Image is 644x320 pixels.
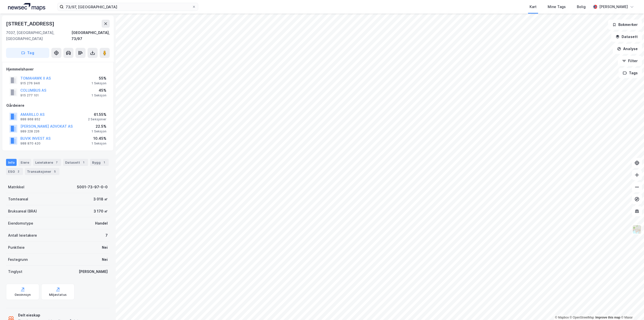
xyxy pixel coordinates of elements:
button: Tag [6,48,49,58]
img: Z [632,225,642,234]
div: Tomteareal [8,196,28,202]
div: Handel [95,220,108,226]
div: Transaksjoner [25,168,59,175]
a: Improve this map [595,316,620,319]
div: 988 870 420 [20,141,41,146]
iframe: Chat Widget [619,296,644,320]
div: Mine Tags [548,4,566,10]
div: Matrikkel [8,184,24,190]
div: ESG [6,168,23,175]
div: 1 Seksjon [92,93,106,97]
div: 3 018 ㎡ [93,196,108,202]
div: 7 [54,160,59,165]
div: [STREET_ADDRESS] [6,20,55,28]
button: Analyse [613,44,642,54]
div: Geoinnsyn [15,293,31,297]
div: 61.55% [88,112,106,118]
div: Festegrunn [8,257,28,263]
div: 1 [102,160,107,165]
div: Hjemmelshaver [6,66,109,72]
div: Eiere [19,159,31,166]
div: Miljøstatus [49,293,67,297]
div: 7 [105,232,108,238]
div: Kart [530,4,537,10]
div: Punktleie [8,244,25,251]
div: 10.45% [92,135,106,141]
div: [PERSON_NAME] [79,269,108,275]
div: [PERSON_NAME] [599,4,628,10]
div: 5001-73-97-0-0 [77,184,108,190]
div: 1 Seksjon [92,129,106,133]
div: Bolig [577,4,586,10]
button: Bokmerker [608,20,642,30]
div: Leietakere [33,159,61,166]
div: 2 [16,169,21,174]
div: 989 228 226 [20,129,39,133]
div: 45% [92,87,106,93]
div: Bruksareal (BRA) [8,208,37,214]
div: 7037, [GEOGRAPHIC_DATA], [GEOGRAPHIC_DATA] [6,30,71,42]
div: 22.5% [92,123,106,129]
input: Søk på adresse, matrikkel, gårdeiere, leietakere eller personer [64,3,192,11]
div: 888 868 852 [20,117,40,121]
div: Info [6,159,17,166]
div: 2 Seksjoner [88,117,106,121]
div: 3 170 ㎡ [94,208,108,214]
div: 1 Seksjon [92,81,106,85]
button: Tags [619,68,642,78]
div: 1 [81,160,86,165]
div: Datasett [63,159,88,166]
div: 1 Seksjon [92,141,106,146]
div: Antall leietakere [8,232,37,238]
div: 5 [52,169,57,174]
img: logo.a4113a55bc3d86da70a041830d287a7e.svg [8,3,45,11]
div: 55% [92,75,106,81]
a: Mapbox [555,316,569,319]
div: Nei [102,257,108,263]
div: [GEOGRAPHIC_DATA], 73/97 [71,30,110,42]
div: Bygg [90,159,109,166]
button: Filter [618,56,642,66]
button: Datasett [611,32,642,42]
div: 915 277 101 [20,93,39,97]
div: Kontrollprogram for chat [619,296,644,320]
div: Nei [102,244,108,251]
div: Delt eieskap [18,312,84,318]
div: Tinglyst [8,269,22,275]
div: Eiendomstype [8,220,33,226]
a: OpenStreetMap [570,316,594,319]
div: 915 276 946 [20,81,40,85]
div: Gårdeiere [6,102,109,109]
